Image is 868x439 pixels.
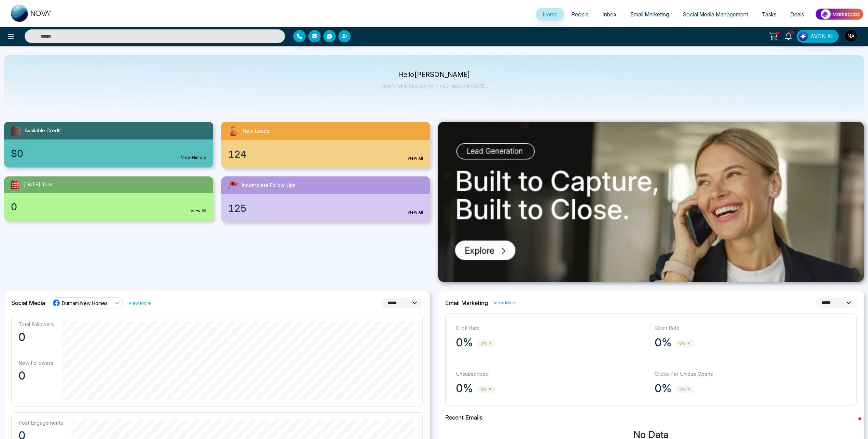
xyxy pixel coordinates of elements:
p: Hello [PERSON_NAME] [380,72,488,78]
img: availableCredit.svg [10,124,22,137]
p: 0 [18,369,54,383]
a: View More [493,300,516,306]
img: Nova CRM Logo [11,5,52,22]
h2: Social Media [11,300,45,306]
span: Email Marketing [630,11,669,18]
span: 0% [477,340,495,347]
p: Total Followers [18,321,54,328]
p: 0% [655,382,672,395]
img: . [438,122,864,282]
span: Deals [790,11,804,18]
p: Here's what happening in your account [DATE]. [380,83,488,89]
a: New Leads124View All [217,122,434,168]
p: Post Engagements [18,420,63,426]
span: 0% [676,340,694,347]
iframe: Intercom live chat [845,416,861,432]
p: Open Rate [655,324,846,332]
p: Click Rate [456,324,648,332]
span: New Leads [242,127,269,135]
span: Home [543,11,558,18]
span: 0 [11,200,17,214]
a: View History [181,155,206,161]
a: View All [191,208,206,214]
h2: Recent Emails [445,414,857,421]
span: Inbox [602,11,617,18]
a: People [564,8,596,21]
span: Available Credit [25,127,61,135]
span: 125 [228,201,247,215]
p: 0 [18,330,54,344]
span: 0% [676,386,694,394]
p: New Followers [18,360,54,366]
a: Social Media Management [676,8,755,21]
p: Unsubscribed [456,370,648,378]
a: Deals [783,8,811,21]
a: View All [407,209,423,215]
span: $0 [11,146,23,161]
p: Clicks Per Unique Opens [655,370,846,378]
img: User Avatar [845,30,857,42]
span: 10+ [788,30,795,36]
a: Inbox [596,8,624,21]
span: Tasks [762,11,776,18]
a: Tasks [755,8,783,21]
p: 0% [456,336,473,349]
a: View All [407,155,423,161]
span: Durham New Homes [62,300,108,306]
span: 0% [477,386,495,394]
p: 0% [655,336,672,349]
a: View More [128,300,151,306]
span: AVON AI [810,32,833,40]
h2: Email Marketing [445,300,488,306]
span: People [571,11,589,18]
a: Email Marketing [624,8,676,21]
img: followUps.svg [227,179,239,191]
span: 124 [228,147,247,161]
img: todayTask.svg [10,179,20,190]
a: Incomplete Follow Ups125View All [217,176,434,222]
p: 0% [456,382,473,395]
a: 10+ [780,30,797,42]
img: Market-place.gif [814,6,864,22]
img: newLeads.svg [227,124,240,137]
span: Social Media Management [683,11,748,18]
button: AVON AI [797,30,839,43]
a: Home [536,8,564,21]
img: Lead Flow [798,31,808,41]
span: [DATE] Task [23,181,53,189]
span: Incomplete Follow Ups [242,182,296,189]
